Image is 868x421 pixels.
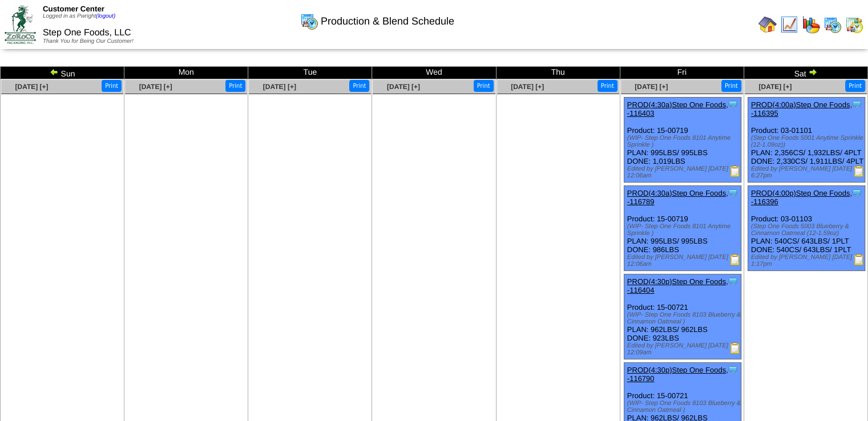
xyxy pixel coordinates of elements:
[758,83,792,91] a: [DATE] [+]
[474,80,494,92] button: Print
[627,223,741,237] div: (WIP- Step One Foods 8101 Anytime Sprinkle )
[751,223,865,237] div: (Step One Foods 5003 Blueberry & Cinnamon Oatmeal (12-1.59oz)
[387,83,420,91] a: [DATE] [+]
[263,83,296,91] a: [DATE] [+]
[620,67,744,79] td: Fri
[372,67,496,79] td: Wed
[748,98,865,183] div: Product: 03-01101 PLAN: 2,356CS / 1,932LBS / 4PLT DONE: 2,330CS / 1,911LBS / 4PLT
[627,165,741,179] div: Edited by [PERSON_NAME] [DATE] 12:06am
[851,187,862,199] img: Tooltip
[727,276,738,287] img: Tooltip
[225,80,245,92] button: Print
[758,15,777,34] img: home.gif
[802,15,820,34] img: graph.gif
[627,366,728,383] a: PROD(4:30p)Step One Foods, -116790
[808,67,817,76] img: arrowright.gif
[823,15,842,34] img: calendarprod.gif
[627,254,741,268] div: Edited by [PERSON_NAME] [DATE] 12:06am
[43,13,115,19] span: Logged in as Pwright
[744,67,867,79] td: Sat
[851,99,862,110] img: Tooltip
[15,83,48,91] a: [DATE] [+]
[624,98,741,183] div: Product: 15-00719 PLAN: 995LBS / 995LBS DONE: 1,019LBS
[635,83,668,91] a: [DATE] [+]
[751,189,852,206] a: PROD(4:00p)Step One Foods, -116396
[729,342,741,354] img: Production Report
[43,5,104,13] span: Customer Center
[597,80,617,92] button: Print
[627,342,741,356] div: Edited by [PERSON_NAME] [DATE] 12:09am
[300,12,318,30] img: calendarprod.gif
[43,38,134,44] span: Thank You for Being Our Customer!
[845,80,865,92] button: Print
[321,15,454,27] span: Production & Blend Schedule
[96,13,115,19] a: (logout)
[139,83,172,91] a: [DATE] [+]
[729,165,741,177] img: Production Report
[751,135,865,148] div: (Step One Foods 5001 Anytime Sprinkle (12-1.09oz))
[624,186,741,271] div: Product: 15-00719 PLAN: 995LBS / 995LBS DONE: 986LBS
[627,135,741,148] div: (WIP- Step One Foods 8101 Anytime Sprinkle )
[727,187,738,199] img: Tooltip
[349,80,369,92] button: Print
[624,274,741,359] div: Product: 15-00721 PLAN: 962LBS / 962LBS DONE: 923LBS
[751,165,865,179] div: Edited by [PERSON_NAME] [DATE] 6:27pm
[748,186,865,271] div: Product: 03-01103 PLAN: 540CS / 643LBS / 1PLT DONE: 540CS / 643LBS / 1PLT
[102,80,122,92] button: Print
[496,67,620,79] td: Thu
[43,28,131,38] span: Step One Foods, LLC
[727,364,738,375] img: Tooltip
[627,400,741,414] div: (WIP- Step One Foods 8103 Blueberry & Cinnamon Oatmeal )
[1,67,124,79] td: Sun
[124,67,248,79] td: Mon
[50,67,59,76] img: arrowleft.gif
[751,100,852,118] a: PROD(4:00a)Step One Foods, -116395
[845,15,863,34] img: calendarinout.gif
[721,80,741,92] button: Print
[248,67,372,79] td: Tue
[853,254,865,265] img: Production Report
[751,254,865,268] div: Edited by [PERSON_NAME] [DATE] 1:17pm
[627,100,728,118] a: PROD(4:30a)Step One Foods, -116403
[627,189,728,206] a: PROD(4:30a)Step One Foods, -116789
[727,99,738,110] img: Tooltip
[780,15,798,34] img: line_graph.gif
[511,83,544,91] a: [DATE] [+]
[729,254,741,265] img: Production Report
[627,311,741,325] div: (WIP- Step One Foods 8103 Blueberry & Cinnamon Oatmeal )
[5,5,36,43] img: ZoRoCo_Logo(Green%26Foil)%20jpg.webp
[627,277,728,294] a: PROD(4:30p)Step One Foods, -116404
[853,165,865,177] img: Production Report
